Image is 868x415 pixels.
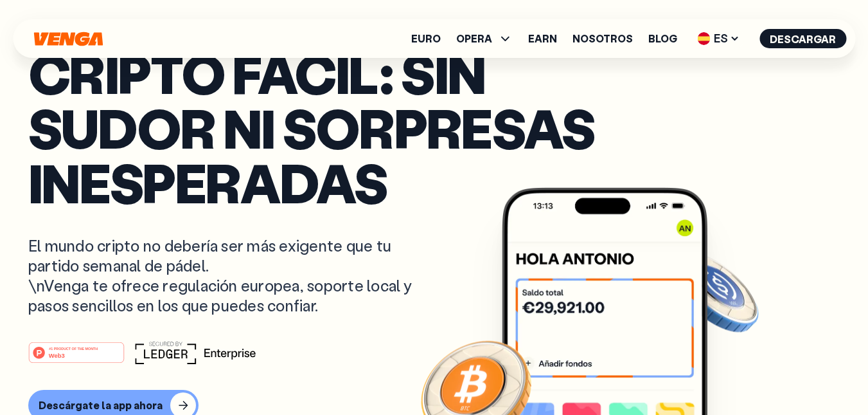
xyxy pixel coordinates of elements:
a: #1 PRODUCT OF THE MONTHWeb3 [28,349,125,366]
a: Nosotros [572,33,633,44]
p: Cripto fácil: sin sudor ni sorpresas inesperadas [28,46,607,210]
img: flag-es [697,32,710,45]
svg: Inicio [32,32,104,46]
a: Euro [411,33,441,44]
a: Blog [648,33,677,44]
div: Descárgate la app ahora [39,399,163,412]
span: OPERA [456,33,492,44]
tspan: Web3 [49,352,65,359]
button: Descargar [759,29,846,48]
a: Earn [528,33,557,44]
span: ES [693,28,744,49]
p: El mundo cripto no debería ser más exigente que tu partido semanal de pádel. \nVenga te ofrece re... [28,235,434,316]
img: USDC coin [669,246,761,338]
span: OPERA [456,31,513,46]
tspan: #1 PRODUCT OF THE MONTH [49,347,98,351]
